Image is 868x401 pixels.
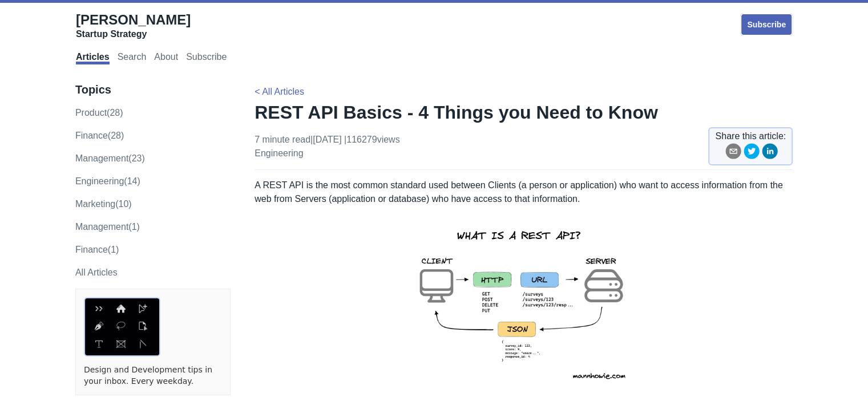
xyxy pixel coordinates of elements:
[75,268,118,277] a: All Articles
[75,83,231,97] h3: Topics
[399,215,649,392] img: rest-api
[255,87,304,96] a: < All Articles
[75,245,119,254] a: Finance(1)
[76,52,110,64] a: Articles
[186,52,227,64] a: Subscribe
[76,11,191,40] a: [PERSON_NAME]Startup Strategy
[725,143,741,163] button: email
[740,13,793,36] a: Subscribe
[154,52,178,64] a: About
[762,143,778,163] button: linkedin
[75,222,140,232] a: Management(1)
[75,131,124,140] a: finance(28)
[744,143,760,163] button: twitter
[84,364,222,387] a: Design and Development tips in your inbox. Every weekday.
[84,297,160,357] img: ads via Carbon
[344,135,400,144] span: | 116279 views
[75,153,145,163] a: management(23)
[255,133,399,160] p: 7 minute read | [DATE]
[715,129,786,143] span: Share this article:
[76,29,191,40] div: Startup Strategy
[255,148,303,158] a: engineering
[255,179,793,206] p: A REST API is the most common standard used between Clients (a person or application) who want to...
[76,12,191,27] span: [PERSON_NAME]
[75,108,123,118] a: product(28)
[255,101,793,124] h1: REST API Basics - 4 Things you Need to Know
[75,176,140,186] a: engineering(14)
[118,52,147,64] a: Search
[75,199,132,209] a: marketing(10)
